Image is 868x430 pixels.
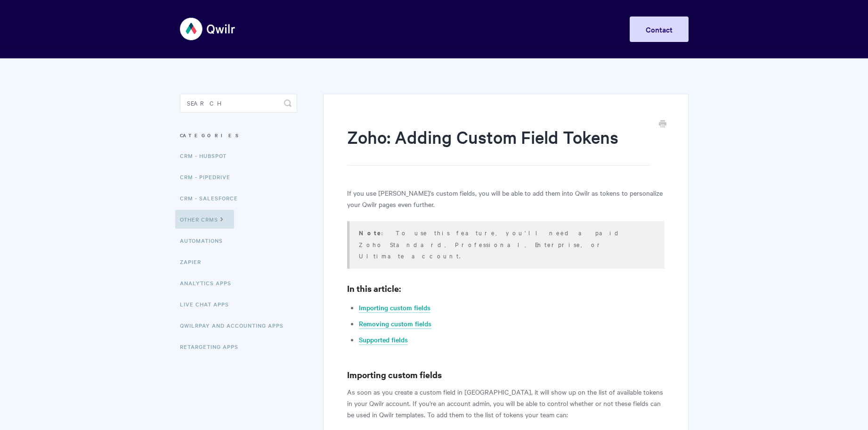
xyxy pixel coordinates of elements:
[347,187,664,210] p: If you use [PERSON_NAME]'s custom fields, you will be able to add them into Qwilr as tokens to pe...
[180,127,297,144] h3: Categories
[180,273,238,292] a: Analytics Apps
[347,282,664,295] h3: In this article:
[180,94,297,113] input: Search
[359,227,652,261] p: : To use this feature, you'll need a paid Zoho Standard, Professional, Enterprise, or Ultimate ac...
[347,368,664,381] h3: Importing custom fields
[180,146,234,165] a: CRM - HubSpot
[180,189,245,207] a: CRM - Salesforce
[359,319,431,329] a: Removing custom fields
[359,303,430,313] a: Importing custom fields
[180,252,208,271] a: Zapier
[347,125,650,165] h1: Zoho: Adding Custom Field Tokens
[359,335,408,345] a: Supported fields
[180,337,245,356] a: Retargeting Apps
[180,11,236,47] img: Qwilr Help Center
[347,386,664,420] p: As soon as you create a custom field in [GEOGRAPHIC_DATA], it will show up on the list of availab...
[175,210,234,229] a: Other CRMs
[359,228,381,237] b: Note
[659,119,666,130] a: Print this Article
[180,316,291,335] a: QwilrPay and Accounting Apps
[180,231,230,250] a: Automations
[180,295,236,314] a: Live Chat Apps
[180,167,237,186] a: CRM - Pipedrive
[630,17,689,42] a: Contact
